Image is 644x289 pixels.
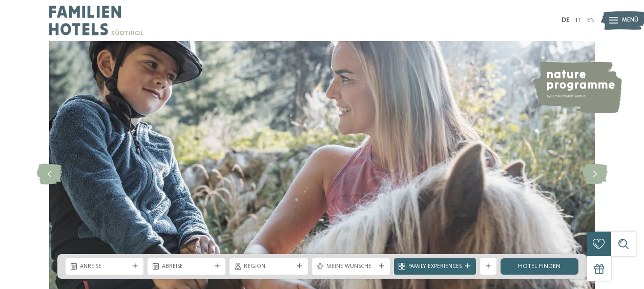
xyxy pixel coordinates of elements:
[576,17,581,24] a: IT
[162,263,211,271] span: Abreise
[587,17,595,24] a: EN
[622,16,638,25] span: Menü
[501,258,578,275] a: Hotel finden
[326,263,376,271] span: Meine Wünsche
[408,263,462,271] span: Family Experiences
[562,17,570,24] a: DE
[80,263,129,271] span: Anreise
[244,263,293,271] span: Region
[532,61,622,113] img: nature programme by Familienhotels Südtirol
